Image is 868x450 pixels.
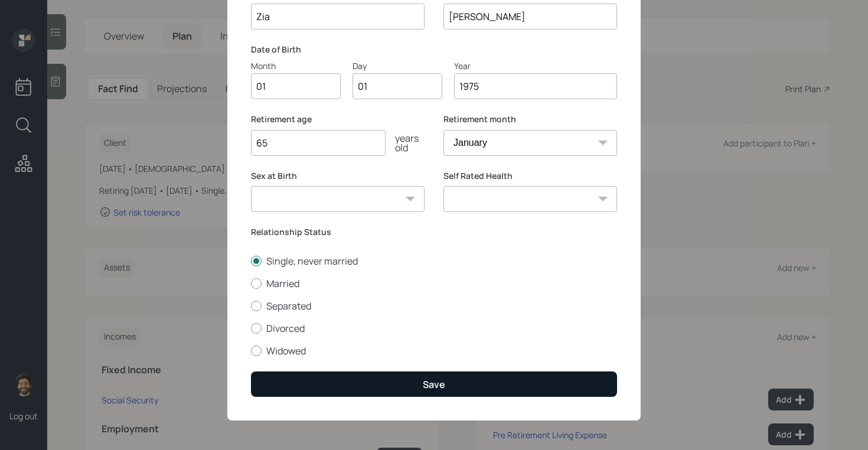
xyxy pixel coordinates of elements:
[251,60,341,72] div: Month
[353,60,442,72] div: Day
[423,378,445,391] div: Save
[454,73,617,99] input: Year
[386,133,425,152] div: years old
[251,371,617,397] button: Save
[251,73,341,99] input: Month
[443,170,617,182] label: Self Rated Health
[251,255,617,268] label: Single, never married
[251,44,617,56] label: Date of Birth
[251,113,425,125] label: Retirement age
[251,277,617,290] label: Married
[251,170,425,182] label: Sex at Birth
[251,344,617,357] label: Widowed
[251,299,617,312] label: Separated
[251,226,617,238] label: Relationship Status
[454,60,617,72] div: Year
[443,113,617,125] label: Retirement month
[353,73,442,99] input: Day
[251,322,617,335] label: Divorced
